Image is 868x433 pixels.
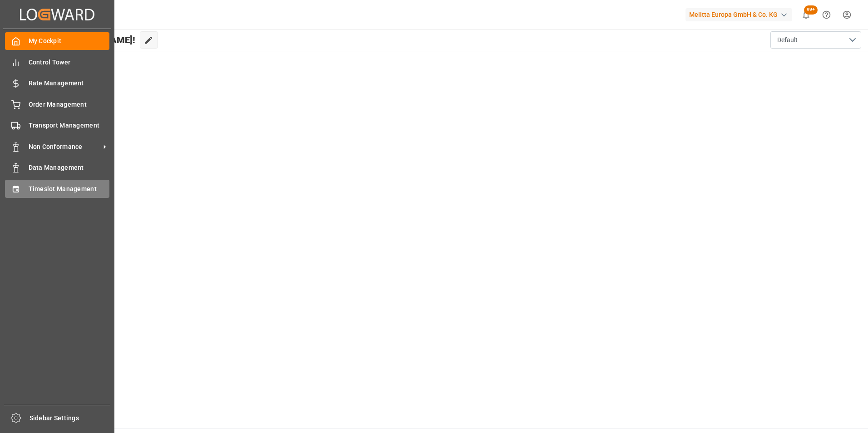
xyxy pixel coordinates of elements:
[816,5,837,25] button: Help Center
[29,142,100,152] span: Non Conformance
[5,159,109,177] a: Data Management
[30,413,111,423] span: Sidebar Settings
[804,5,818,15] span: 99+
[686,8,792,21] div: Melitta Europa GmbH & Co. KG
[796,5,816,25] button: show 100 new notifications
[777,35,798,45] span: Default
[686,6,796,23] button: Melitta Europa GmbH & Co. KG
[29,58,110,67] span: Control Tower
[770,31,861,49] button: open menu
[29,184,110,194] span: Timeslot Management
[29,79,110,88] span: Rate Management
[29,121,110,130] span: Transport Management
[29,100,110,109] span: Order Management
[29,36,110,46] span: My Cockpit
[5,180,109,197] a: Timeslot Management
[5,95,109,113] a: Order Management
[5,53,109,71] a: Control Tower
[5,32,109,50] a: My Cockpit
[38,31,135,49] span: Hello [PERSON_NAME]!
[5,117,109,134] a: Transport Management
[29,163,110,172] span: Data Management
[5,74,109,92] a: Rate Management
